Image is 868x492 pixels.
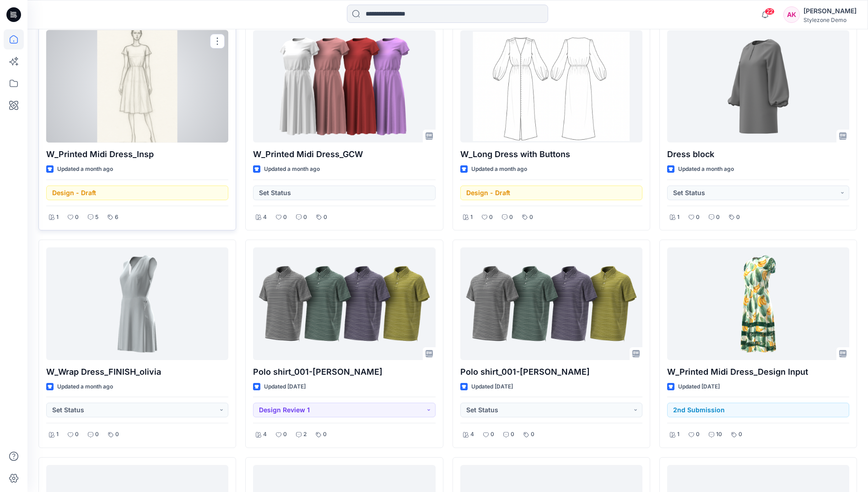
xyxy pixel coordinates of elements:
p: 6 [115,213,119,222]
p: 0 [739,430,742,439]
div: Stylezone Demo [803,16,857,23]
p: 0 [323,213,327,222]
p: 0 [531,430,534,439]
p: 0 [696,213,700,222]
p: W_Printed Midi Dress_Insp [46,148,228,161]
p: 0 [716,213,720,222]
a: Dress block [667,30,849,142]
p: 0 [529,213,533,222]
p: W_Printed Midi Dress_GCW [253,148,435,161]
p: 4 [470,430,474,439]
p: Polo shirt_001-[PERSON_NAME] [253,366,435,378]
p: Updated [DATE] [471,382,513,392]
p: 0 [736,213,740,222]
div: AK [783,6,800,23]
p: W_Printed Midi Dress_Design Input [667,366,849,378]
p: Updated a month ago [57,164,113,174]
a: W_Printed Midi Dress_Design Input [667,247,849,360]
p: 5 [95,213,98,222]
p: Updated [DATE] [678,382,720,392]
p: 1 [677,430,679,439]
p: Updated a month ago [57,382,113,392]
a: W_Wrap Dress_FINISH_olivia [46,247,228,360]
div: [PERSON_NAME] [803,5,857,16]
p: 0 [75,430,79,439]
p: 0 [696,430,700,439]
p: 0 [75,213,79,222]
a: W_Long Dress with Buttons [460,30,642,142]
a: W_Printed Midi Dress_Insp [46,30,228,142]
p: 1 [470,213,473,222]
a: W_Printed Midi Dress_GCW [253,30,435,142]
p: Updated a month ago [471,164,527,174]
p: 0 [115,430,119,439]
p: 0 [491,430,494,439]
p: 0 [283,213,287,222]
p: 0 [283,430,287,439]
p: 1 [56,430,59,439]
p: W_Long Dress with Buttons [460,148,642,161]
p: 0 [323,430,327,439]
a: Polo shirt_001-Arpita [460,247,642,360]
p: W_Wrap Dress_FINISH_olivia [46,366,228,378]
p: 4 [263,430,267,439]
p: 0 [95,430,99,439]
p: 10 [716,430,722,439]
a: Polo shirt_001-Arpita [253,247,435,360]
p: 0 [511,430,514,439]
p: Updated a month ago [264,164,320,174]
p: 1 [56,213,59,222]
p: 0 [489,213,493,222]
p: Polo shirt_001-[PERSON_NAME] [460,366,642,378]
p: Dress block [667,148,849,161]
p: 0 [509,213,513,222]
p: Updated [DATE] [264,382,306,392]
p: 1 [677,213,679,222]
p: 2 [303,430,307,439]
p: 4 [263,213,267,222]
p: Updated a month ago [678,164,734,174]
p: 0 [303,213,307,222]
span: 22 [765,8,775,15]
